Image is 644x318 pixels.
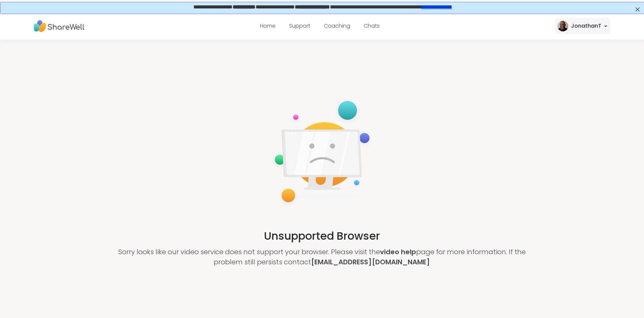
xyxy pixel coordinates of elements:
a: Chats [364,22,380,30]
h2: Unsupported Browser [264,228,380,244]
a: video help [380,247,416,257]
a: Support [289,22,310,30]
img: JonathanT [557,21,568,31]
a: Coaching [324,22,350,30]
a: Home [260,22,276,30]
p: Sorry looks like our video service does not support your browser. Please visit the page for more ... [108,247,537,267]
a: [EMAIL_ADDRESS][DOMAIN_NAME] [311,257,430,267]
img: ShareWell Nav Logo [34,17,85,35]
div: JonathanT [571,22,601,30]
img: not-supported [269,97,375,209]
